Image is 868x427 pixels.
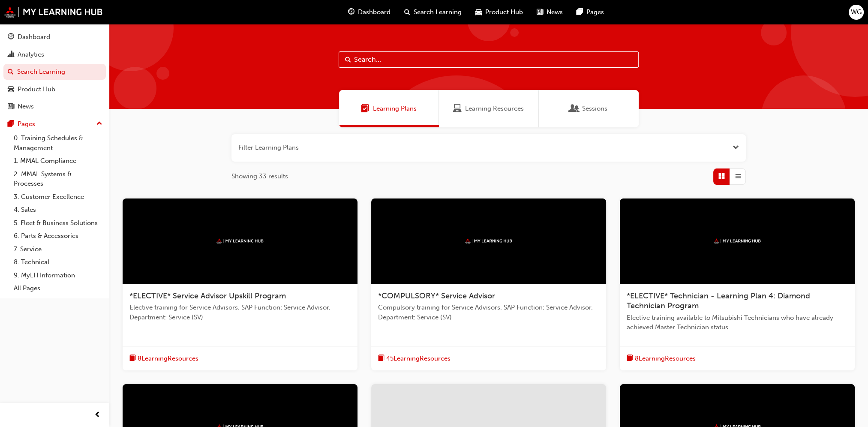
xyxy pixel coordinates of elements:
a: All Pages [10,282,106,295]
span: book-icon [378,353,384,364]
img: mmal [465,238,512,244]
a: 5. Fleet & Business Solutions [10,217,106,230]
span: List [735,171,741,181]
a: 1. MMAL Compliance [10,154,106,168]
span: *ELECTIVE* Service Advisor Upskill Program [129,291,286,301]
span: chart-icon [8,51,14,59]
span: *ELECTIVE* Technician - Learning Plan 4: Diamond Technician Program [627,291,810,311]
span: *COMPULSORY* Service Advisor [378,291,495,301]
span: pages-icon [577,7,583,18]
span: News [547,7,563,17]
span: 8 Learning Resources [138,354,198,364]
a: mmal*ELECTIVE* Technician - Learning Plan 4: Diamond Technician ProgramElective training availabl... [620,198,855,371]
a: Search Learning [3,64,106,80]
span: search-icon [404,7,410,18]
span: Sessions [582,104,607,114]
button: Pages [3,116,106,132]
a: Product Hub [3,81,106,97]
div: News [18,102,34,111]
span: Learning Resources [465,104,524,114]
span: car-icon [8,86,14,93]
a: Learning ResourcesLearning Resources [439,90,539,127]
span: guage-icon [348,7,354,18]
span: Search [345,55,351,65]
button: book-icon45LearningResources [378,353,451,364]
span: news-icon [537,7,543,18]
a: news-iconNews [530,3,570,21]
a: 9. MyLH Information [10,269,106,282]
a: 3. Customer Excellence [10,190,106,204]
a: Dashboard [3,29,106,45]
a: 0. Training Schedules & Management [10,132,106,154]
span: book-icon [627,353,633,364]
input: Search... [339,51,639,68]
a: SessionsSessions [539,90,639,127]
span: book-icon [129,353,136,364]
a: guage-iconDashboard [341,3,397,21]
span: 8 Learning Resources [635,354,696,364]
div: Dashboard [18,32,50,42]
span: search-icon [8,68,14,76]
span: car-icon [475,7,482,18]
img: mmal [216,238,264,244]
a: pages-iconPages [570,3,611,21]
span: Sessions [570,104,579,114]
span: Elective training for Service Advisors. SAP Function: Service Advisor. Department: Service (SV) [129,303,351,322]
div: Product Hub [18,84,55,94]
button: book-icon8LearningResources [627,353,696,364]
a: 2. MMAL Systems & Processes [10,168,106,190]
span: Grid [718,171,725,181]
span: 45 Learning Resources [386,354,451,364]
span: prev-icon [94,410,101,421]
span: Product Hub [485,7,523,17]
span: Search Learning [414,7,462,17]
span: Learning Plans [361,104,369,114]
a: 6. Parts & Accessories [10,229,106,243]
span: Dashboard [358,7,390,17]
a: 4. Sales [10,203,106,217]
span: guage-icon [8,33,14,41]
span: WG [851,7,862,17]
span: news-icon [8,103,14,111]
span: Learning Plans [373,104,417,114]
button: Open the filter [733,143,739,153]
a: News [3,99,106,114]
span: Learning Resources [453,104,462,114]
button: WG [849,5,864,20]
a: mmal*COMPULSORY* Service AdvisorCompulsory training for Service Advisors. SAP Function: Service A... [371,198,606,371]
span: Pages [586,7,604,17]
div: Analytics [18,50,44,60]
img: mmal [714,238,761,244]
span: up-icon [96,118,102,129]
a: Analytics [3,47,106,63]
span: pages-icon [8,120,14,128]
div: Pages [18,119,35,129]
a: Learning PlansLearning Plans [339,90,439,127]
span: Elective training available to Mitsubishi Technicians who have already achieved Master Technician... [627,313,848,332]
span: Showing 33 results [231,171,288,181]
a: search-iconSearch Learning [397,3,469,21]
img: mmal [4,6,103,18]
span: Compulsory training for Service Advisors. SAP Function: Service Advisor. Department: Service (SV) [378,303,599,322]
a: mmal*ELECTIVE* Service Advisor Upskill ProgramElective training for Service Advisors. SAP Functio... [123,198,357,371]
button: DashboardAnalyticsSearch LearningProduct HubNews [3,27,106,116]
a: car-iconProduct Hub [469,3,530,21]
a: 8. Technical [10,256,106,269]
button: book-icon8LearningResources [129,353,198,364]
a: 7. Service [10,243,106,256]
